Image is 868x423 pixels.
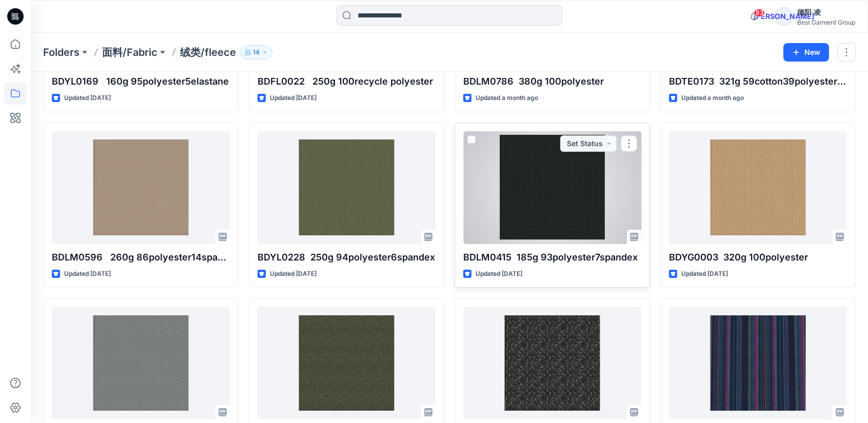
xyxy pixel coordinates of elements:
[681,93,744,104] p: Updated a month ago
[463,74,641,89] p: BDLM0786 380g 100polyester
[669,307,847,419] a: BDYL0202 220g 100polyester
[43,45,80,59] a: Folders
[681,269,728,279] p: Updated [DATE]
[463,250,641,265] p: BDLM0415 185g 93polyester7spandex
[64,93,111,104] p: Updated [DATE]
[783,43,829,62] button: New
[669,74,847,89] p: BDTE0173 321g 59cotton39polyester2elastane
[258,131,436,244] a: BDYL0228 250g 94polyester6spandex
[463,131,641,244] a: BDLM0415 185g 93polyester7spandex
[258,307,436,419] a: BDLM0591 240g 100polyester
[476,93,538,104] p: Updated a month ago
[775,7,793,26] div: [PERSON_NAME]
[52,131,230,244] a: BDLM0596 260g 86polyester14spandex
[270,269,317,279] p: Updated [DATE]
[797,18,855,26] div: Best Garment Group
[52,74,230,89] p: BDYL0169 160g 95polyester5elastane
[476,269,522,279] p: Updated [DATE]
[52,250,230,265] p: BDLM0596 260g 86polyester14spandex
[180,45,236,59] p: 绒类/fleece
[102,45,157,59] a: 面料/Fabric
[270,93,317,104] p: Updated [DATE]
[754,9,765,17] span: 83
[797,6,855,18] div: 德阳 凌
[258,250,436,265] p: BDYL0228 250g 94polyester6spandex
[64,269,111,279] p: Updated [DATE]
[52,307,230,419] a: BDLM0592 275g 88polyester12elastane
[463,307,641,419] a: BDLM0590 355g 100polyester
[258,74,436,89] p: BDFL0022 250g 100recycle polyester
[669,250,847,265] p: BDYG0003 320g 100polyester
[240,45,272,59] button: 14
[669,131,847,244] a: BDYG0003 320g 100polyester
[253,47,260,58] p: 14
